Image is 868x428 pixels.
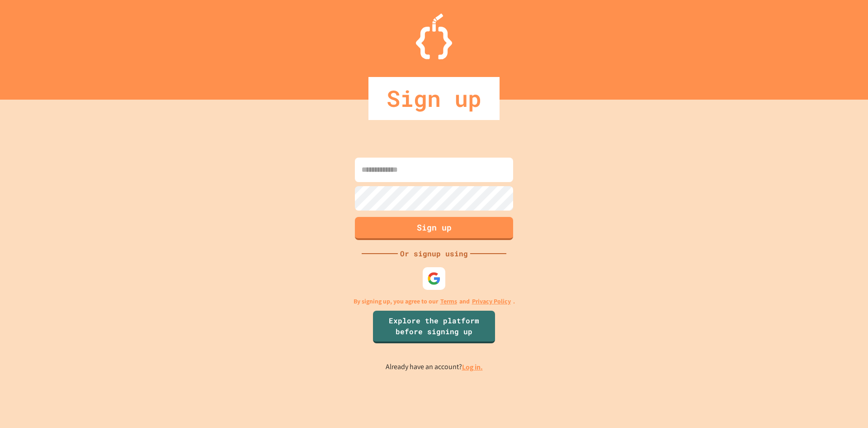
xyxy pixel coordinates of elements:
[386,361,483,373] p: Already have an account?
[373,311,495,343] a: Explore the platform before signing up
[398,248,470,259] div: Or signup using
[354,297,515,306] p: By signing up, you agree to our and .
[427,272,441,285] img: google-icon.svg
[472,297,511,306] a: Privacy Policy
[355,217,513,240] button: Sign up
[368,77,500,120] div: Sign up
[440,297,457,306] a: Terms
[416,14,452,59] img: Logo.svg
[462,362,483,372] a: Log in.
